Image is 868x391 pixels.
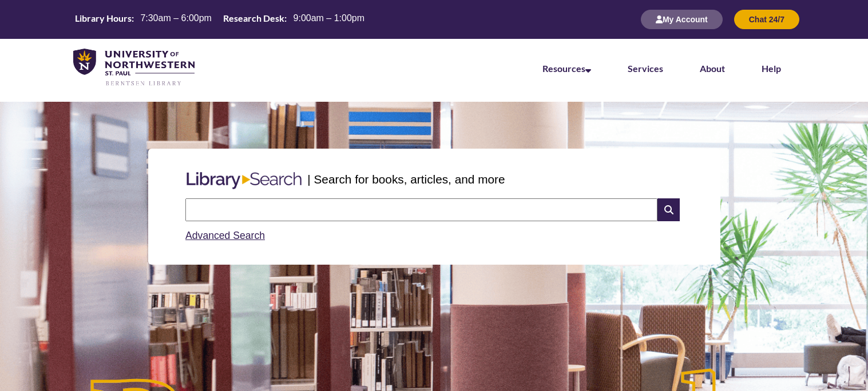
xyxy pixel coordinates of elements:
[70,12,369,26] table: Hours Today
[185,230,265,241] a: Advanced Search
[734,10,799,29] button: Chat 24/7
[700,63,725,74] a: About
[762,63,781,74] a: Help
[73,49,195,87] img: UNWSP Library Logo
[628,63,663,74] a: Services
[307,170,505,188] p: | Search for books, articles, and more
[641,14,723,24] a: My Account
[219,12,288,25] th: Research Desk:
[294,13,365,23] span: 9:00am – 1:00pm
[70,12,369,27] a: Hours Today
[542,63,591,74] a: Resources
[734,14,799,24] a: Chat 24/7
[70,12,136,25] th: Library Hours:
[181,167,307,194] img: Libary Search
[140,13,212,23] span: 7:30am – 6:00pm
[641,10,723,29] button: My Account
[657,198,679,221] i: Search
